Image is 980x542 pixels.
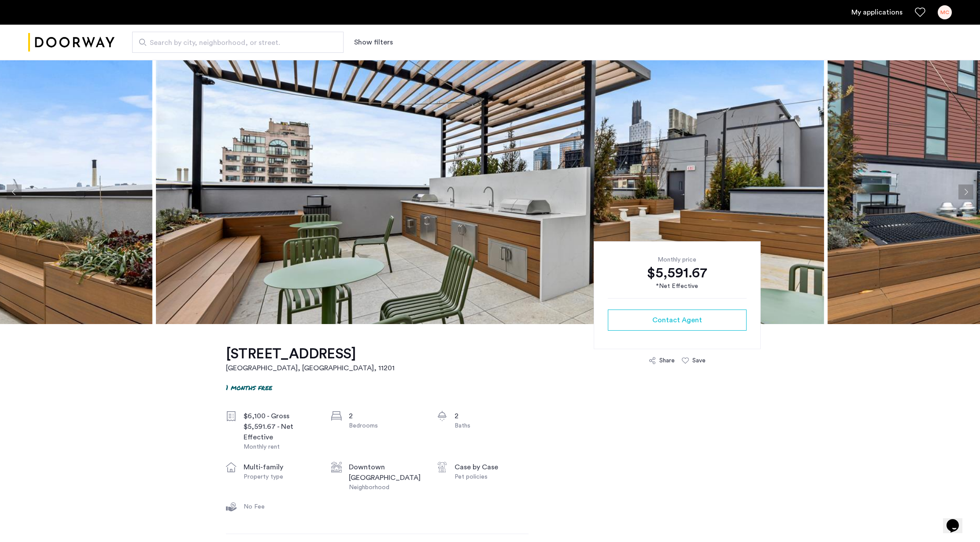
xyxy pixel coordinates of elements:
button: Show or hide filters [354,37,393,48]
button: Next apartment [958,184,973,199]
div: Pet policies [455,472,529,481]
p: 1 months free [226,382,272,392]
img: apartment [156,60,824,324]
div: MC [938,5,952,19]
img: logo [28,26,115,59]
div: $6,100 - Gross [244,411,318,421]
div: $5,591.67 - Net Effective [244,421,318,442]
div: Monthly price [608,255,747,264]
div: No Fee [244,502,318,511]
div: Save [692,356,706,365]
span: Contact Agent [652,315,702,325]
h2: [GEOGRAPHIC_DATA], [GEOGRAPHIC_DATA] , 11201 [226,363,395,373]
div: Neighborhood [349,483,423,492]
div: $5,591.67 [608,264,747,282]
div: Monthly rent [244,442,318,451]
div: Case by Case [455,462,529,472]
h1: [STREET_ADDRESS] [226,345,395,363]
button: Previous apartment [7,184,22,199]
div: *Net Effective [608,282,747,291]
div: Property type [244,472,318,481]
a: [STREET_ADDRESS][GEOGRAPHIC_DATA], [GEOGRAPHIC_DATA], 11201 [226,345,395,373]
button: button [608,310,747,331]
div: Share [659,356,675,365]
div: 2 [455,411,529,421]
a: My application [851,7,902,18]
div: 2 [349,411,423,421]
div: Baths [455,421,529,430]
div: Downtown [GEOGRAPHIC_DATA] [349,462,423,483]
a: Cazamio logo [28,26,115,59]
div: Bedrooms [349,421,423,430]
input: Apartment Search [132,32,344,53]
span: Search by city, neighborhood, or street. [150,37,319,48]
iframe: chat widget [943,507,971,533]
div: multi-family [244,462,318,472]
a: Favorites [915,7,925,18]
